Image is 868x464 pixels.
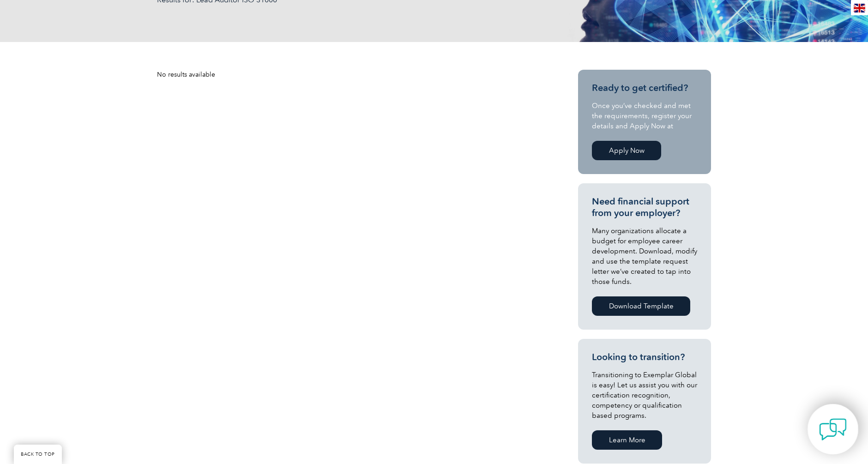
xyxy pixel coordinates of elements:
[592,82,697,94] h3: Ready to get certified?
[592,351,697,363] h3: Looking to transition?
[819,416,847,443] img: contact-chat.png
[592,296,690,316] a: Download Template
[592,430,662,450] a: Learn More
[157,70,545,79] div: No results available
[14,445,62,464] a: BACK TO TOP
[592,101,697,131] p: Once you’ve checked and met the requirements, register your details and Apply Now at
[592,370,697,421] p: Transitioning to Exemplar Global is easy! Let us assist you with our certification recognition, c...
[592,226,697,287] p: Many organizations allocate a budget for employee career development. Download, modify and use th...
[592,141,661,160] a: Apply Now
[854,4,865,12] img: en
[592,196,697,219] h3: Need financial support from your employer?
